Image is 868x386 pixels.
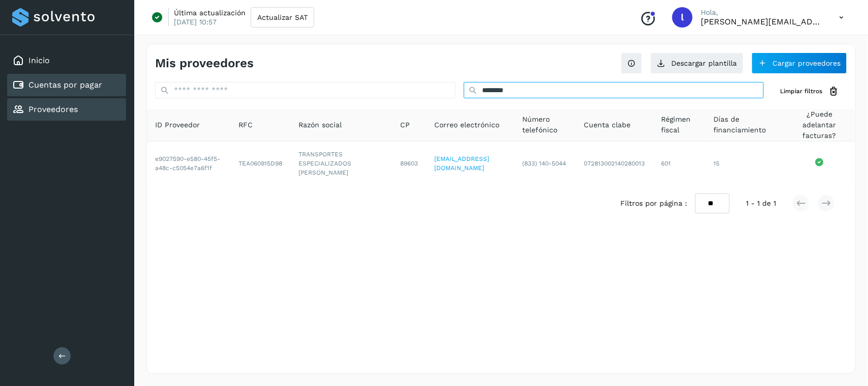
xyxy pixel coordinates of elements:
div: Proveedores [7,98,126,121]
td: 072813002140280013 [576,142,653,185]
p: [DATE] 10:57 [174,17,217,26]
span: Cuenta clabe [584,120,631,130]
a: Cuentas por pagar [28,80,102,90]
span: (833) 140-5044 [522,160,566,167]
td: TRANSPORTES ESPECIALIZADOS [PERSON_NAME] [290,142,393,185]
button: Cargar proveedores [752,52,847,74]
span: ID Proveedor [155,120,200,130]
span: Días de financiamiento [714,114,776,135]
p: Última actualización [174,8,246,17]
td: 15 [706,142,784,185]
a: [EMAIL_ADDRESS][DOMAIN_NAME] [435,155,490,172]
p: laura.cabrera@seacargo.com [701,17,823,26]
div: Inicio [7,49,126,72]
a: Inicio [28,56,50,65]
td: e9027590-e580-45f5-a48c-c5054e7a6f1f [147,142,230,185]
td: 89603 [393,142,427,185]
span: Actualizar SAT [257,14,308,21]
a: Proveedores [28,104,78,114]
span: Razón social [298,120,342,130]
span: 1 - 1 de 1 [746,198,776,209]
span: Régimen fiscal [661,114,698,135]
button: Actualizar SAT [251,7,314,27]
span: ¿Puede adelantar facturas? [792,109,847,141]
span: Filtros por página : [620,198,687,209]
span: Limpiar filtros [780,87,822,96]
td: TEA060915D98 [230,142,290,185]
h4: Mis proveedores [155,56,254,71]
span: CP [401,120,410,130]
span: RFC [238,120,253,130]
button: Limpiar filtros [772,82,847,101]
span: Correo electrónico [435,120,500,130]
td: 601 [653,142,706,185]
span: Número telefónico [522,114,567,135]
button: Descargar plantilla [650,52,743,74]
p: Hola, [701,8,823,17]
div: Cuentas por pagar [7,74,126,96]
